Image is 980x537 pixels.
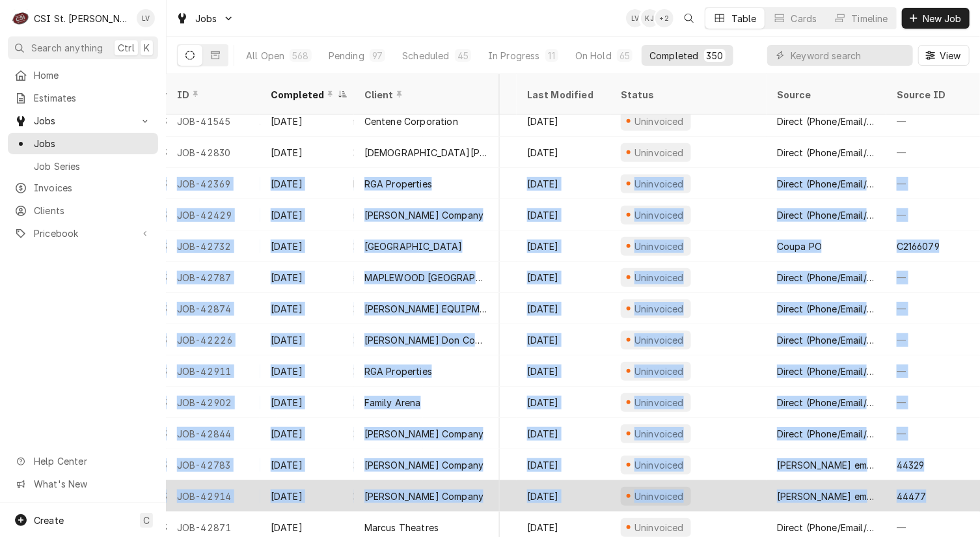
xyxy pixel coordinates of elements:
[777,489,876,503] div: [PERSON_NAME] email
[731,12,757,25] div: Table
[167,449,260,480] div: JOB-42783
[8,156,158,177] a: Job Series
[633,115,686,128] div: Uninvoiced
[118,41,135,55] span: Ctrl
[897,88,967,102] div: Source ID
[364,427,483,441] div: [PERSON_NAME] Company
[619,49,630,62] div: 65
[260,168,354,199] div: [DATE]
[364,458,483,472] div: [PERSON_NAME] Company
[364,365,432,378] div: RGA Properties
[34,159,152,173] span: Job Series
[777,208,876,222] div: Direct (Phone/Email/etc.)
[633,365,686,378] div: Uninvoiced
[897,240,940,253] div: C2166079
[364,208,483,222] div: [PERSON_NAME] Company
[260,230,354,262] div: [DATE]
[34,91,152,105] span: Estimates
[621,88,754,102] div: Status
[575,49,612,62] div: On Hold
[167,199,260,230] div: JOB-42429
[402,49,449,62] div: Scheduled
[260,480,354,512] div: [DATE]
[260,449,354,480] div: [DATE]
[886,168,980,199] div: —
[167,387,260,418] div: JOB-42902
[364,271,489,284] div: MAPLEWOOD [GEOGRAPHIC_DATA] SCH DIST
[649,49,698,62] div: Completed
[8,450,158,472] a: Go to Help Center
[633,489,686,503] div: Uninvoiced
[167,230,260,262] div: JOB-42732
[886,387,980,418] div: —
[8,64,158,86] a: Home
[641,9,659,27] div: KJ
[34,515,64,526] span: Create
[777,88,873,102] div: Source
[886,324,980,355] div: —
[167,262,260,293] div: JOB-42787
[137,9,155,27] div: LV
[8,200,158,221] a: Clients
[372,49,383,62] div: 97
[777,115,876,128] div: Direct (Phone/Email/etc.)
[364,521,439,534] div: Marcus Theatres
[626,9,644,27] div: LV
[886,293,980,324] div: —
[886,262,980,293] div: —
[527,88,597,102] div: Last Modified
[633,458,686,472] div: Uninvoiced
[34,68,152,82] span: Home
[517,168,610,199] div: [DATE]
[897,489,927,503] div: 44477
[937,49,964,62] span: View
[260,262,354,293] div: [DATE]
[886,137,980,168] div: —
[633,333,686,347] div: Uninvoiced
[364,146,489,159] div: [DEMOGRAPHIC_DATA][PERSON_NAME]
[167,293,260,324] div: JOB-42874
[852,12,888,25] div: Timeline
[34,114,132,128] span: Jobs
[517,199,610,230] div: [DATE]
[246,49,284,62] div: All Open
[364,396,421,409] div: Family Arena
[8,223,158,244] a: Go to Pricebook
[548,49,556,62] div: 11
[488,49,540,62] div: In Progress
[886,105,980,137] div: —
[777,302,876,316] div: Direct (Phone/Email/etc.)
[897,458,925,472] div: 44329
[34,137,152,150] span: Jobs
[517,324,610,355] div: [DATE]
[641,9,659,27] div: Ken Jiricek's Avatar
[329,49,364,62] div: Pending
[364,489,483,503] div: [PERSON_NAME] Company
[167,137,260,168] div: JOB-42830
[137,9,155,27] div: Lisa Vestal's Avatar
[364,115,458,128] div: Centene Corporation
[777,427,876,441] div: Direct (Phone/Email/etc.)
[34,454,150,468] span: Help Center
[271,88,334,102] div: Completed
[517,230,610,262] div: [DATE]
[777,240,822,253] div: Coupa PO
[517,480,610,512] div: [DATE]
[517,293,610,324] div: [DATE]
[34,477,150,491] span: What's New
[167,355,260,387] div: JOB-42911
[364,302,489,316] div: [PERSON_NAME] EQUIPMENT & SUPPLIES
[34,181,152,195] span: Invoices
[292,49,308,62] div: 568
[34,204,152,217] span: Clients
[8,177,158,199] a: Invoices
[679,8,700,29] button: Open search
[167,418,260,449] div: JOB-42844
[167,168,260,199] div: JOB-42369
[8,110,158,131] a: Go to Jobs
[8,133,158,154] a: Jobs
[633,427,686,441] div: Uninvoiced
[260,293,354,324] div: [DATE]
[655,9,674,27] div: + 2
[260,105,354,137] div: [DATE]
